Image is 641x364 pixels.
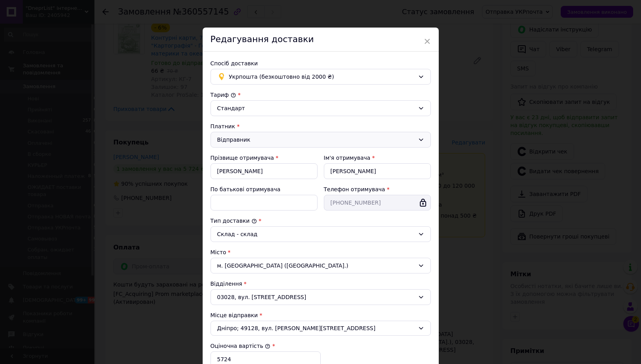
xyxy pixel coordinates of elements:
div: Спосіб доставки [211,59,431,67]
div: Відділення [211,280,431,288]
label: Оціночна вартість [211,343,271,349]
div: Відправник [217,135,415,144]
div: Місце відправки [211,311,431,319]
input: +380 [324,195,431,211]
span: × [424,35,431,48]
label: Телефон отримувача [324,186,385,192]
div: Редагування доставки [203,28,439,52]
div: Стандарт [217,104,415,113]
span: Дніпро; 49128, вул. [PERSON_NAME][STREET_ADDRESS] [217,324,415,332]
label: Ім'я отримувача [324,155,371,161]
div: Склад - склад [217,230,415,238]
div: Місто [211,248,431,256]
div: м. [GEOGRAPHIC_DATA] ([GEOGRAPHIC_DATA].) [211,258,431,273]
span: Укрпошта (безкоштовно від 2000 ₴) [229,72,415,81]
label: По батькові отримувача [211,186,281,192]
div: 03028, вул. [STREET_ADDRESS] [211,289,431,305]
div: Тариф [211,91,431,99]
div: Тип доставки [211,217,431,225]
label: Прізвище отримувача [211,155,274,161]
div: Платник [211,122,431,130]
